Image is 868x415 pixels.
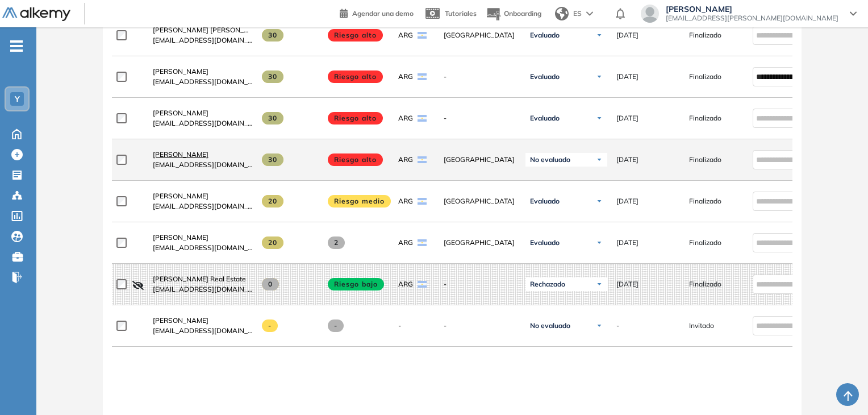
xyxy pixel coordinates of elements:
img: Logo [2,7,70,22]
span: Riesgo bajo [328,278,385,290]
img: Ícono de flecha [596,115,603,122]
span: [PERSON_NAME] [666,5,838,14]
span: Riesgo alto [328,153,383,166]
span: ARG [398,238,413,248]
span: [GEOGRAPHIC_DATA] [444,30,516,40]
span: Evaluado [530,31,560,40]
span: [PERSON_NAME] [153,67,208,76]
span: [PERSON_NAME] [153,150,208,159]
img: ARG [418,239,427,246]
span: - [616,321,619,331]
span: [EMAIL_ADDRESS][DOMAIN_NAME] [153,35,253,45]
img: ARG [418,198,427,205]
span: Finalizado [689,238,721,248]
span: 20 [262,236,284,249]
span: [PERSON_NAME] [PERSON_NAME] [153,26,266,34]
span: [DATE] [616,238,639,248]
span: [EMAIL_ADDRESS][DOMAIN_NAME] [153,243,253,253]
img: Ícono de flecha [596,73,603,80]
span: Riesgo alto [328,70,383,83]
span: [EMAIL_ADDRESS][PERSON_NAME][DOMAIN_NAME] [666,14,838,23]
span: Riesgo alto [328,112,383,125]
span: Y [15,94,20,103]
span: [GEOGRAPHIC_DATA] [444,155,516,165]
span: No evaluado [530,155,570,164]
span: Finalizado [689,72,721,82]
span: - [262,319,278,332]
span: [GEOGRAPHIC_DATA] [444,238,516,248]
img: arrow [586,11,593,16]
span: [DATE] [616,113,639,123]
a: [PERSON_NAME] [PERSON_NAME] [153,25,253,35]
a: [PERSON_NAME] [153,233,253,243]
span: Finalizado [689,30,721,40]
span: Finalizado [689,196,721,206]
span: ARG [398,279,413,289]
img: ARG [418,281,427,288]
a: Agendar una demo [340,6,414,19]
span: [PERSON_NAME] [153,233,208,242]
img: Ícono de flecha [596,281,603,288]
span: ARG [398,155,413,165]
span: No evaluado [530,321,570,330]
span: [EMAIL_ADDRESS][DOMAIN_NAME] [153,118,253,128]
span: ES [573,9,582,19]
span: Onboarding [504,9,541,18]
span: Finalizado [689,113,721,123]
span: Evaluado [530,114,560,123]
span: [DATE] [616,155,639,165]
span: 20 [262,195,284,208]
span: 30 [262,153,284,166]
a: [PERSON_NAME] [153,191,253,201]
i: - [10,45,23,47]
button: Onboarding [486,2,541,26]
span: ARG [398,196,413,206]
a: [PERSON_NAME] Real Estate [153,274,253,284]
span: Evaluado [530,72,560,81]
a: [PERSON_NAME] [153,316,253,326]
span: [DATE] [616,30,639,40]
img: ARG [418,73,427,80]
img: Ícono de flecha [596,322,603,329]
img: ARG [418,115,427,122]
span: [PERSON_NAME] [153,316,208,325]
span: [EMAIL_ADDRESS][DOMAIN_NAME] [153,77,253,87]
span: Agendar una demo [352,9,414,18]
span: Riesgo medio [328,195,391,208]
span: 30 [262,70,284,83]
a: [PERSON_NAME] [153,67,253,77]
img: ARG [418,32,427,39]
span: 30 [262,29,284,42]
img: Ícono de flecha [596,32,603,39]
span: [EMAIL_ADDRESS][DOMAIN_NAME] [153,201,253,211]
span: - [444,321,516,331]
span: 30 [262,112,284,125]
span: [DATE] [616,196,639,206]
span: ARG [398,72,413,82]
span: - [398,321,401,331]
span: [DATE] [616,279,639,289]
img: Ícono de flecha [596,156,603,163]
span: - [444,279,516,289]
span: [PERSON_NAME] [153,192,208,200]
span: ARG [398,30,413,40]
span: Evaluado [530,197,560,206]
span: - [444,72,516,82]
img: Ícono de flecha [596,239,603,246]
span: [EMAIL_ADDRESS][DOMAIN_NAME] [153,326,253,336]
span: [EMAIL_ADDRESS][DOMAIN_NAME] [153,160,253,170]
img: world [555,7,569,20]
span: Riesgo alto [328,29,383,42]
a: [PERSON_NAME] [153,108,253,118]
span: Tutoriales [445,9,477,18]
span: [PERSON_NAME] [153,109,208,117]
span: Rechazado [530,280,565,289]
span: Evaluado [530,238,560,247]
span: [GEOGRAPHIC_DATA] [444,196,516,206]
span: 0 [262,278,279,290]
span: Finalizado [689,279,721,289]
span: - [328,319,344,332]
span: Invitado [689,321,714,331]
span: [PERSON_NAME] Real Estate [153,275,246,283]
span: 2 [328,236,345,249]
